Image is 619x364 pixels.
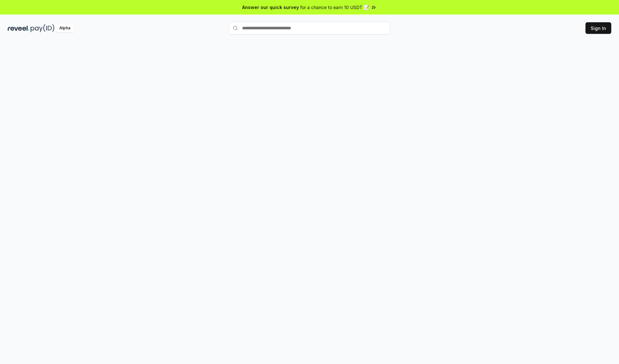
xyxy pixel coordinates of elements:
img: reveel_dark [8,24,29,32]
span: Answer our quick survey [242,4,299,11]
div: Alpha [56,24,74,32]
img: pay_id [31,24,54,32]
button: Sign In [585,22,611,34]
span: for a chance to earn 10 USDT 📝 [300,4,369,11]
